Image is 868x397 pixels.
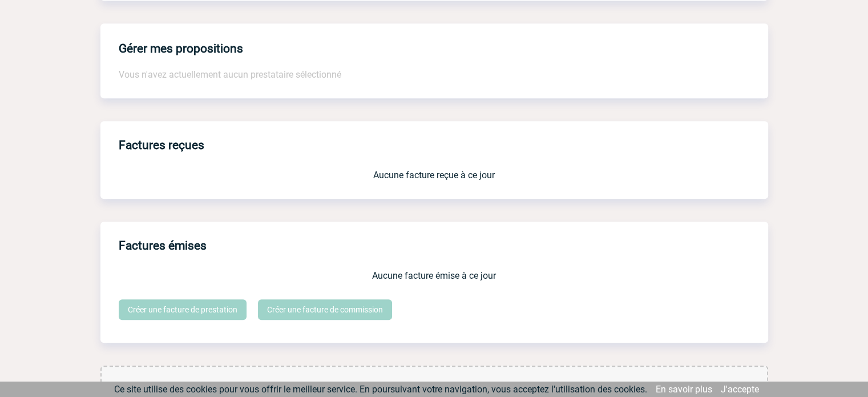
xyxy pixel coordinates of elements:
[119,69,750,80] p: Vous n'avez actuellement aucun prestataire sélectionné
[656,384,712,395] a: En savoir plus
[119,231,768,261] h3: Factures émises
[258,299,392,320] a: Créer une facture de commission
[119,270,750,281] p: Aucune facture émise à ce jour
[119,130,768,161] h3: Factures reçues
[119,42,243,55] h4: Gérer mes propositions
[119,299,247,320] a: Créer une facture de prestation
[721,384,759,395] a: J'accepte
[114,384,647,395] span: Ce site utilise des cookies pour vous offrir le meilleur service. En poursuivant votre navigation...
[119,170,750,181] p: Aucune facture reçue à ce jour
